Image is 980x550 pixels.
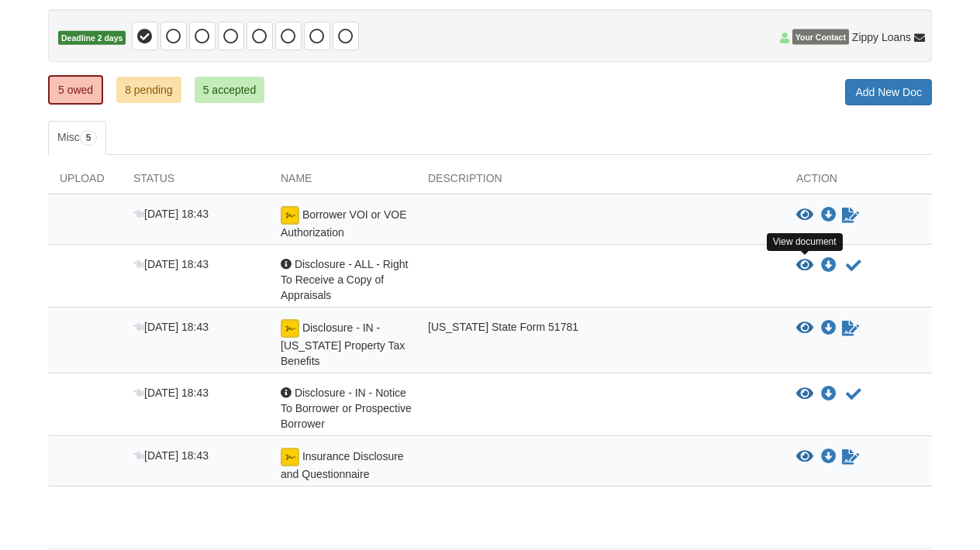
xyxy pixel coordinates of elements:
span: [DATE] 18:43 [133,258,209,270]
span: Disclosure - ALL - Right To Receive a Copy of Appraisals [281,258,408,301]
button: Acknowledge receipt of document [844,385,863,404]
div: Name [269,170,416,194]
span: Disclosure - IN - Notice To Borrower or Prospective Borrower [281,387,412,430]
div: View document [767,233,843,251]
div: Upload [48,170,122,194]
span: Deadline 2 days [58,31,126,46]
div: [US_STATE] State Form 51781 [416,319,785,369]
a: 8 pending [116,77,181,103]
div: Description [416,170,785,194]
button: View Insurance Disclosure and Questionnaire [796,449,813,465]
a: 5 owed [48,75,103,105]
a: Download Disclosure - ALL - Right To Receive a Copy of Appraisals [821,260,837,272]
button: Acknowledge receipt of document [844,256,863,275]
button: View Disclosure - ALL - Right To Receive a Copy of Appraisals [796,258,813,273]
button: View Borrower VOI or VOE Authorization [796,208,813,223]
span: Zippy Loans [852,29,911,45]
span: [DATE] 18:43 [133,387,209,399]
a: Sign Form [840,206,861,225]
a: Download Disclosure - IN - Indiana Property Tax Benefits [821,322,837,335]
span: Disclosure - IN - [US_STATE] Property Tax Benefits [281,321,405,367]
img: Ready for you to esign [281,448,299,466]
a: Misc [48,121,106,155]
a: Download Disclosure - IN - Notice To Borrower or Prospective Borrower [821,388,837,400]
a: 5 accepted [195,77,265,103]
span: [DATE] 18:43 [133,449,209,462]
div: Status [122,170,269,194]
a: Sign Form [840,319,861,338]
span: Your Contact [792,29,849,45]
a: Add New Doc [845,79,932,105]
span: Borrower VOI or VOE Authorization [281,208,406,239]
div: Action [785,170,932,194]
button: View Disclosure - IN - Indiana Property Tax Benefits [796,321,813,336]
a: Download Borrower VOI or VOE Authorization [821,209,837,222]
button: View Disclosure - IN - Notice To Borrower or Prospective Borrower [796,387,813,402]
img: Ready for you to esign [281,319,299,338]
img: Ready for you to esign [281,206,299,225]
span: [DATE] 18:43 [133,208,209,220]
a: Download Insurance Disclosure and Questionnaire [821,451,837,463]
span: Insurance Disclosure and Questionnaire [281,450,404,480]
a: Sign Form [840,448,861,466]
span: 5 [80,130,98,146]
span: [DATE] 18:43 [133,321,209,333]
